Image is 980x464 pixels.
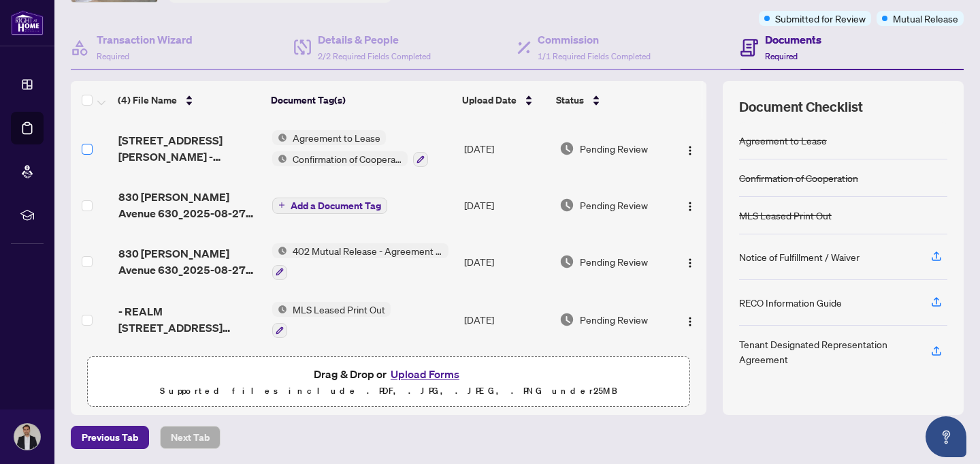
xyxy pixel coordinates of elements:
[775,11,866,26] span: Submitted for Review
[88,357,689,407] span: Drag & Drop orUpload FormsSupported files include .PDF, .JPG, .JPEG, .PNG under25MB
[272,302,287,317] img: Status Icon
[556,93,584,108] span: Status
[685,258,696,268] img: Logo
[97,31,193,48] h4: Transaction Wizard
[739,249,860,264] div: Notice of Fulfillment / Waiver
[272,243,287,258] img: Status Icon
[679,138,701,159] button: Logo
[278,202,285,208] span: plus
[538,51,651,61] span: 1/1 Required Fields Completed
[160,426,220,449] button: Next Tab
[926,416,966,457] button: Open asap
[559,254,574,269] img: Document Status
[559,312,574,327] img: Document Status
[739,208,832,223] div: MLS Leased Print Out
[272,130,428,167] button: Status IconAgreement to LeaseStatus IconConfirmation of Cooperation
[459,232,554,291] td: [DATE]
[551,81,669,119] th: Status
[11,10,44,35] img: logo
[318,31,431,48] h4: Details & People
[559,141,574,156] img: Document Status
[685,201,696,212] img: Logo
[82,427,138,448] span: Previous Tab
[459,291,554,350] td: [DATE]
[580,254,648,269] span: Pending Review
[739,97,863,117] span: Document Checklist
[457,81,551,119] th: Upload Date
[739,133,827,148] div: Agreement to Lease
[580,198,648,213] span: Pending Review
[739,295,842,310] div: RECO Information Guide
[272,243,448,280] button: Status Icon402 Mutual Release - Agreement to Lease - Residential
[318,51,431,61] span: 2/2 Required Fields Completed
[739,170,858,185] div: Confirmation of Cooperation
[893,11,958,26] span: Mutual Release
[272,130,287,145] img: Status Icon
[679,309,701,330] button: Logo
[580,312,648,327] span: Pending Review
[287,151,408,166] span: Confirmation of Cooperation
[118,93,177,108] span: (4) File Name
[314,365,463,383] span: Drag & Drop or
[685,145,696,156] img: Logo
[287,302,391,317] span: MLS Leased Print Out
[118,132,261,165] span: [STREET_ADDRESS][PERSON_NAME] - Accepted Offer.pdf
[96,383,681,399] p: Supported files include .PDF, .JPG, .JPEG, .PNG under 25 MB
[387,365,463,383] button: Upload Forms
[765,51,798,61] span: Required
[765,31,821,48] h4: Documents
[272,302,391,339] button: Status IconMLS Leased Print Out
[118,303,261,336] span: - REALM [STREET_ADDRESS][PERSON_NAME] .pdf
[459,119,554,178] td: [DATE]
[291,201,381,211] span: Add a Document Tag
[71,426,149,449] button: Previous Tab
[287,243,448,258] span: 402 Mutual Release - Agreement to Lease - Residential
[272,151,287,166] img: Status Icon
[679,251,701,273] button: Logo
[739,337,915,367] div: Tenant Designated Representation Agreement
[685,316,696,327] img: Logo
[287,130,386,145] span: Agreement to Lease
[559,198,574,213] img: Document Status
[272,196,387,214] button: Add a Document Tag
[462,93,517,108] span: Upload Date
[272,198,387,214] button: Add a Document Tag
[112,81,265,119] th: (4) File Name
[459,178,554,232] td: [DATE]
[538,31,651,48] h4: Commission
[97,51,129,61] span: Required
[679,194,701,216] button: Logo
[118,245,261,278] span: 830 [PERSON_NAME] Avenue 630_2025-08-27 14_20_26.pdf
[580,141,648,156] span: Pending Review
[265,81,457,119] th: Document Tag(s)
[14,424,40,450] img: Profile Icon
[118,189,261,221] span: 830 [PERSON_NAME] Avenue 630_2025-08-27 14_20_26.pdf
